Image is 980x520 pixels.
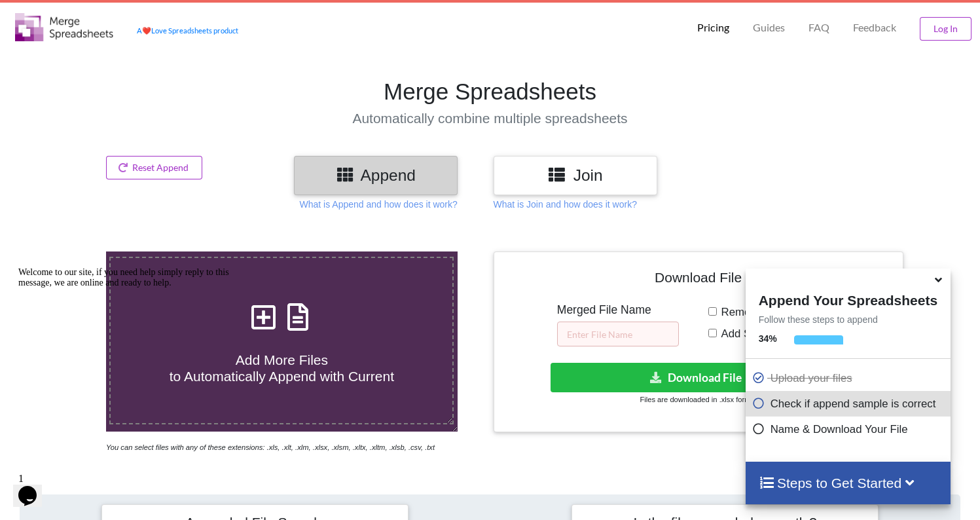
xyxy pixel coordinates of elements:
p: What is Append and how does it work? [300,198,458,211]
iframe: chat widget [13,262,249,461]
button: Log In [920,17,971,41]
h3: Join [503,166,647,185]
b: 34 % [759,333,777,344]
span: Remove Duplicates [717,306,817,318]
span: Add More Files to Automatically Append with Current [170,352,394,384]
small: Files are downloaded in .xlsx format [640,396,756,403]
a: AheartLove Spreadsheets product [137,26,238,35]
p: Name & Download Your File [752,421,947,437]
button: Download File [551,363,843,392]
img: Logo.png [15,13,113,41]
span: Add Source File Names [717,327,837,340]
p: Check if append sample is correct [752,396,947,412]
h3: Append [304,166,448,185]
h4: Steps to Get Started [759,475,937,491]
div: Welcome to our site, if you need help simply reply to this message, we are online and ready to help. [5,5,241,26]
i: You can select files with any of these extensions: .xls, .xlt, .xlm, .xlsx, .xlsm, .xltx, .xltm, ... [106,443,435,451]
p: What is Join and how does it work? [494,198,637,211]
input: Enter File Name [557,322,679,346]
iframe: chat widget [13,468,55,507]
p: FAQ [808,21,829,35]
p: Guides [753,21,785,35]
p: Upload your files [752,370,947,386]
h4: Download File [503,261,894,299]
p: Follow these steps to append [746,313,951,326]
p: Pricing [697,21,729,35]
span: Feedback [853,22,896,33]
span: heart [142,26,151,35]
h4: Append Your Spreadsheets [746,289,951,308]
span: Welcome to our site, if you need help simply reply to this message, we are online and ready to help. [5,5,216,26]
h5: Merged File Name [557,303,679,317]
button: Reset Append [106,156,203,179]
